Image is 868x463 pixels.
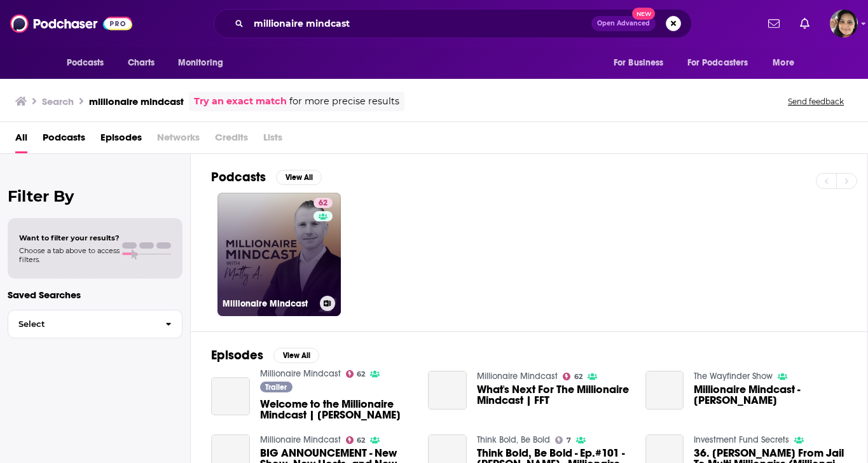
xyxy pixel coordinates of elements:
a: 62 [346,370,366,378]
button: open menu [679,51,767,75]
h3: Search [42,95,74,107]
a: Show notifications dropdown [795,13,815,34]
span: Millionaire Mindcast - [PERSON_NAME] [694,384,847,406]
a: PodcastsView All [211,169,322,185]
a: Welcome to the Millionaire Mindcast | Matty A. [211,377,250,416]
a: What's Next For The Millionaire Mindcast | FFT [428,371,467,410]
span: 62 [319,197,327,210]
span: Welcome to the Millionaire Mindcast | [PERSON_NAME] [260,399,413,420]
span: Monitoring [178,54,223,72]
span: Select [8,320,155,328]
span: 62 [357,438,365,443]
a: 62 [346,436,366,444]
span: 7 [567,438,571,443]
a: EpisodesView All [211,347,319,363]
a: Charts [120,51,163,75]
a: Millionaire Mindcast [260,434,341,445]
span: Lists [263,127,282,153]
a: Millionaire Mindcast - Matt Aitchison [694,384,847,406]
button: Open AdvancedNew [591,16,656,31]
span: Logged in as shelbyjanner [830,10,858,38]
img: Podchaser - Follow, Share and Rate Podcasts [10,11,132,36]
a: Show notifications dropdown [763,13,785,34]
span: Want to filter your results? [19,233,120,242]
a: The Wayfinder Show [694,371,773,382]
button: Select [8,310,183,338]
h3: Millionaire Mindcast [223,298,315,309]
span: More [773,54,794,72]
span: Open Advanced [597,20,650,27]
h2: Filter By [8,187,183,205]
a: Episodes [100,127,142,153]
span: Podcasts [67,54,104,72]
a: Millionaire Mindcast [260,368,341,379]
span: Choose a tab above to access filters. [19,246,120,264]
a: Think Bold, Be Bold [477,434,550,445]
span: 62 [574,374,582,380]
button: open menu [58,51,121,75]
button: Show profile menu [830,10,858,38]
a: 62Millionaire Mindcast [217,193,341,316]
a: Millionaire Mindcast - Matt Aitchison [645,371,684,410]
button: View All [276,170,322,185]
button: open menu [169,51,240,75]
span: Trailer [265,384,287,391]
a: 62 [563,373,582,380]
a: What's Next For The Millionaire Mindcast | FFT [477,384,630,406]
a: 62 [313,198,333,208]
a: All [15,127,27,153]
span: Credits [215,127,248,153]
a: Investment Fund Secrets [694,434,789,445]
img: User Profile [830,10,858,38]
a: Try an exact match [194,94,287,109]
span: For Podcasters [687,54,748,72]
a: 7 [555,436,571,444]
span: for more precise results [289,94,399,109]
span: New [632,8,655,20]
div: Search podcasts, credits, & more... [214,9,692,38]
h2: Podcasts [211,169,266,185]
button: View All [273,348,319,363]
span: Charts [128,54,155,72]
p: Saved Searches [8,289,183,301]
a: Millionaire Mindcast [477,371,558,382]
button: open menu [764,51,810,75]
h2: Episodes [211,347,263,363]
button: Send feedback [784,96,848,107]
span: 62 [357,371,365,377]
a: Podcasts [43,127,85,153]
a: Welcome to the Millionaire Mindcast | Matty A. [260,399,413,420]
span: For Business [614,54,664,72]
h3: millionaire mindcast [89,95,184,107]
span: Networks [157,127,200,153]
input: Search podcasts, credits, & more... [249,13,591,34]
button: open menu [605,51,680,75]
